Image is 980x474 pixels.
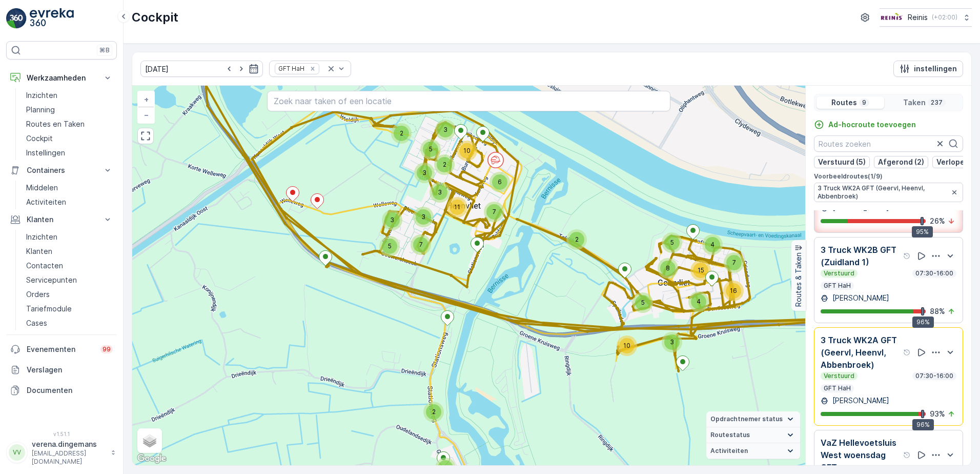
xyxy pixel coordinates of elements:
[144,110,149,119] span: −
[99,46,110,54] p: ⌘B
[26,246,52,256] p: Klanten
[823,384,852,392] p: GFT HaH
[6,68,117,88] button: Werkzaamheden
[27,344,94,354] p: Evenementen
[30,8,74,29] img: logo_light-DOdMpM7g.png
[930,216,945,226] p: 26 %
[903,252,911,260] div: help tooltippictogram
[22,131,117,146] a: Cockpit
[484,202,504,222] div: 7
[22,316,117,330] a: Cases
[140,61,263,77] input: dd/mm/yyyy
[932,13,957,22] p: ( +02:00 )
[27,214,96,225] p: Klanten
[138,429,161,452] a: Layers
[670,338,674,346] span: 3
[874,156,928,168] button: Afgerond (2)
[26,261,63,271] p: Contacten
[666,264,670,272] span: 8
[670,239,674,246] span: 5
[878,157,924,167] p: Afgerond (2)
[103,345,111,353] p: 99
[710,415,783,423] span: Opdrachtnemer status
[861,98,867,107] p: 9
[914,269,954,278] p: 07:30-16:00
[880,12,904,23] img: Reinis-Logo-Vrijstaand_Tekengebied-1-copy2_aBO4n7j.png
[413,207,434,227] div: 3
[698,266,704,274] span: 15
[632,292,653,313] div: 5
[27,385,113,396] p: Documenten
[390,216,394,224] span: 3
[6,439,117,466] button: VVverena.dingemans[EMAIL_ADDRESS][DOMAIN_NAME]
[422,169,426,176] span: 3
[144,95,149,104] span: +
[566,229,587,250] div: 2
[22,302,117,316] a: Tariefmodule
[463,147,471,154] span: 10
[903,348,911,357] div: help tooltippictogram
[623,342,630,349] span: 10
[138,92,154,107] a: In zoomen
[9,444,25,461] div: VV
[430,182,450,203] div: 3
[930,409,945,419] p: 93 %
[793,252,804,307] p: Routes & Taken
[690,260,711,281] div: 15
[22,259,117,273] a: Contacten
[710,431,750,439] span: Routestatus
[641,299,645,306] span: 5
[823,372,855,380] p: Verstuurd
[880,8,972,27] button: Reinis(+02:00)
[27,73,96,83] p: Werkzaamheden
[723,281,744,301] div: 16
[421,213,425,221] span: 3
[914,372,954,380] p: 07:30-16:00
[32,439,106,449] p: verena.dingemans
[135,452,169,465] img: Google
[821,437,901,473] p: VaZ Hellevoetsluis West woensdag GFT
[307,65,318,73] div: Remove GFT HaH
[903,97,926,108] p: Taken
[697,298,701,305] span: 4
[267,91,671,111] input: Zoek naar taken of een locatie
[575,235,579,243] span: 2
[414,163,435,183] div: 3
[821,244,901,268] p: 3 Truck WK2B GFT (Zuidland 1)
[688,291,709,312] div: 4
[914,64,957,74] p: instellingen
[658,258,678,279] div: 8
[26,183,58,193] p: Middelen
[912,317,934,328] div: 96%
[423,402,444,422] div: 2
[6,380,117,401] a: Documenten
[814,120,916,130] a: Ad-hocroute toevoegen
[26,275,77,285] p: Servicepunten
[444,464,447,471] span: 5
[22,230,117,244] a: Inzichten
[617,335,637,356] div: 10
[814,156,870,168] button: Verstuurd (5)
[912,226,933,238] div: 95%
[457,141,477,161] div: 10
[930,306,945,317] p: 88 %
[26,232,57,242] p: Inzichten
[908,12,928,23] p: Reinis
[26,90,57,101] p: Inzichten
[26,304,72,314] p: Tariefmodule
[435,120,456,140] div: 3
[662,232,682,253] div: 5
[138,107,154,123] a: Uitzoomen
[420,139,441,160] div: 5
[22,103,117,117] a: Planning
[26,133,53,144] p: Cockpit
[379,236,400,256] div: 5
[382,210,402,230] div: 3
[814,172,963,181] p: Voorbeeldroutes ( 1 / 9 )
[930,98,944,107] p: 237
[830,396,889,406] p: [PERSON_NAME]
[32,449,106,466] p: [EMAIL_ADDRESS][DOMAIN_NAME]
[443,161,446,168] span: 2
[498,178,502,186] span: 6
[438,188,442,196] span: 3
